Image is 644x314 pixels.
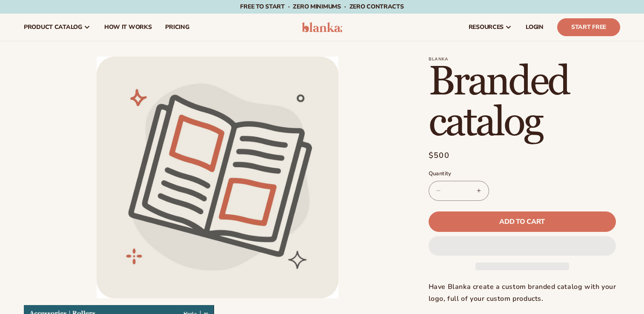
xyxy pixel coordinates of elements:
a: Start Free [557,18,620,36]
label: Quantity [429,170,616,178]
a: product catalog [17,14,97,41]
span: Add to cart [499,218,544,225]
a: resources [462,14,519,41]
span: Free to start · ZERO minimums · ZERO contracts [240,3,404,11]
span: $500 [429,150,449,161]
a: LOGIN [519,14,550,41]
p: Blanka [429,57,620,62]
h1: Branded catalog [429,62,620,143]
span: pricing [165,24,189,31]
img: logo [302,22,342,32]
span: LOGIN [526,24,544,31]
span: How It Works [104,24,152,31]
span: resources [469,24,504,31]
div: Have Blanka create a custom branded catalog with your logo, full of your custom products. [429,281,620,305]
span: product catalog [24,24,82,31]
button: Add to cart [429,211,616,232]
a: How It Works [97,14,159,41]
a: pricing [158,14,196,41]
